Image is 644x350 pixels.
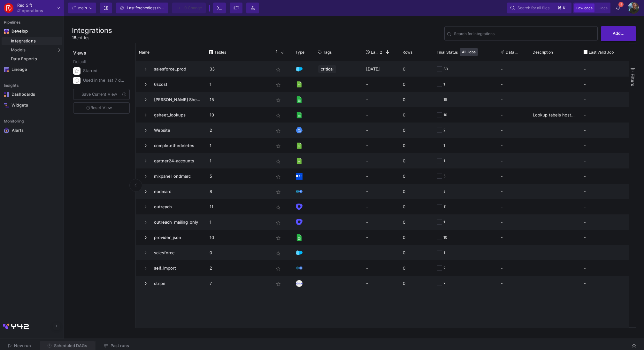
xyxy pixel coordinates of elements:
a: Data Exports [2,55,62,63]
p: 7 [210,276,266,291]
button: Reset View [73,102,130,114]
p: 1 [210,153,266,168]
img: [Legacy] CSV [296,158,303,164]
a: Navigation iconAlerts [2,125,62,136]
div: - [580,77,629,92]
span: New run [14,343,31,348]
span: Code [599,6,608,10]
div: - [580,199,629,214]
div: entries [72,35,112,41]
button: Search for all files⌘k [507,3,571,13]
mat-icon: star_border [274,234,282,242]
div: Starred [83,66,126,76]
div: Develop [11,29,21,34]
img: Navigation icon [4,128,9,133]
button: main [68,3,96,13]
span: provider_json [150,230,203,245]
div: 7 [443,276,445,291]
div: Widgets [11,103,53,108]
img: Navigation icon [4,92,9,97]
p: 11 [210,199,266,214]
div: 1 [443,215,445,230]
img: 6IdsliWYEjCj6ExZYNtk9pMT8U8l8YHLguyzC8py.png [628,2,639,14]
img: C0c2ZRu8XU2mQEXUlKrTCN4i0dD3czfOt8UZ6FVL.png [4,3,13,13]
div: - [501,123,526,138]
div: 0 [399,199,433,214]
span: completethedeletes [150,138,203,153]
p: 15 [210,92,266,107]
div: 8 [443,184,446,199]
div: 0 [399,245,433,260]
span: Rows [402,50,412,55]
button: Code [597,4,609,12]
span: ⌘ [558,4,562,12]
img: [Legacy] Google Sheets [296,96,303,103]
div: - [580,107,629,123]
div: operations [22,9,43,13]
div: - [363,199,399,214]
span: salesforce_prod [150,62,203,77]
div: - [580,260,629,276]
div: - [501,276,526,291]
img: Native Reference [296,266,303,270]
span: Past runs [111,343,129,348]
a: Integrations [2,37,62,45]
div: Alerts [12,128,53,133]
span: Add... [613,31,625,36]
p: 5 [210,169,266,184]
div: 0 [399,138,433,153]
mat-expansion-panel-header: Navigation iconDevelop [2,26,62,36]
span: main [78,3,87,13]
div: - [580,61,629,77]
div: 10 [443,108,447,123]
span: self_import [150,261,203,276]
div: - [363,245,399,260]
span: 1 [273,49,278,55]
div: - [363,77,399,92]
img: Native Reference [296,190,303,193]
p: 2 [210,261,266,276]
div: - [363,138,399,153]
button: Starred [72,66,131,76]
div: 0 [399,107,433,123]
div: 0 [399,61,433,77]
div: - [580,230,629,245]
span: gsheet_lookups [150,108,203,123]
div: - [580,214,629,230]
div: 0 [399,276,433,291]
div: Used in the last 7 days [83,76,126,85]
span: Tags [323,50,332,55]
span: Last Valid Job [589,50,614,55]
div: 2 [443,261,446,276]
span: Filters [630,74,635,86]
div: - [501,245,526,260]
p: 8 [210,184,266,199]
mat-icon: star_border [274,96,282,104]
img: Mixpanel [296,173,303,180]
span: Low code [576,6,593,10]
button: Last fetchedless than a minute ago [116,3,168,13]
mat-icon: star_border [274,188,282,196]
mat-icon: star_border [274,81,282,89]
div: Views [72,43,132,56]
button: Used in the last 7 days [72,76,131,85]
mat-icon: star_border [274,127,282,135]
span: outreach_mailing_only [150,215,203,230]
div: Integrations [11,39,60,44]
div: - [363,260,399,276]
p: 1 [210,215,266,230]
div: 1 [443,153,445,168]
div: - [580,168,629,184]
div: 2 [443,123,446,138]
p: 2 [210,123,266,138]
a: Navigation iconDashboards [2,89,62,100]
button: Save Current View [73,89,130,100]
mat-icon: star_border [274,265,282,272]
div: Default [73,59,131,66]
span: Reset View [86,105,112,110]
div: 1 [443,138,445,153]
div: - [363,153,399,168]
div: - [501,62,526,76]
p: 0 [210,245,266,260]
img: Outreach [296,219,303,225]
